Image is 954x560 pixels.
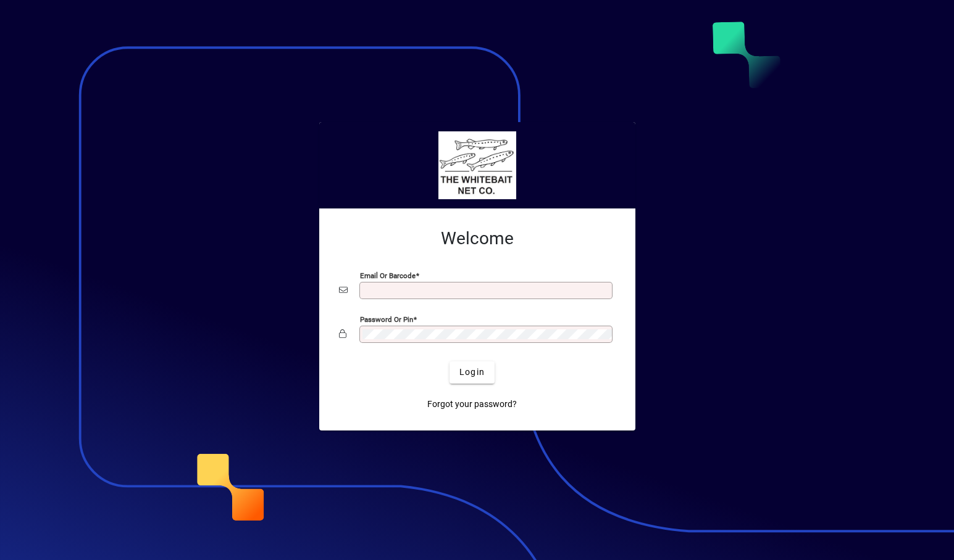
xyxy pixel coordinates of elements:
mat-label: Email or Barcode [360,271,416,279]
mat-label: Password or Pin [360,315,413,323]
span: Forgot your password? [427,398,517,411]
button: Login [450,361,495,384]
span: Login [459,366,485,379]
h2: Welcome [339,228,616,249]
a: Forgot your password? [422,393,522,416]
